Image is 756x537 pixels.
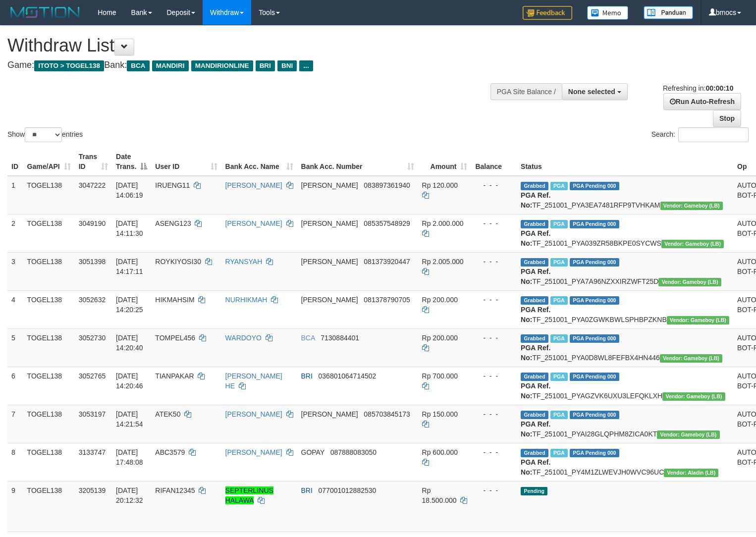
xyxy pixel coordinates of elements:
span: RIFAN12345 [155,486,195,494]
span: BCA [301,334,315,342]
span: [PERSON_NAME] [301,410,358,418]
td: 9 [7,481,23,532]
span: BRI [256,60,275,71]
span: Copy 077001012882530 to clipboard [319,486,377,494]
span: Marked by bmocs [550,449,568,457]
td: 4 [7,290,23,328]
span: ASENG123 [155,219,191,227]
div: - - - [475,333,513,343]
th: User ID: activate to sort column ascending [151,148,221,176]
span: Copy 085703845173 to clipboard [364,410,410,418]
td: 8 [7,443,23,481]
td: TF_251001_PYAGZVK6UXU3LEFQKLXH [517,367,733,405]
span: ROYKIYOSI30 [155,258,201,266]
div: - - - [475,371,513,381]
span: Marked by bmocs [550,258,568,267]
img: MOTION_logo.png [7,5,83,20]
span: Copy 7130884401 to clipboard [321,334,359,342]
td: 5 [7,328,23,367]
b: PGA Ref. No: [521,420,550,438]
span: BRI [301,486,313,494]
span: 3049190 [79,219,106,227]
td: TF_251001_PYA0ZGWKBWLSPHBPZKNB [517,290,733,328]
span: MANDIRIONLINE [191,60,253,71]
span: Copy 081373920447 to clipboard [364,258,410,266]
span: PGA Pending [570,373,619,381]
span: 3051398 [79,258,106,266]
span: Grabbed [521,258,548,267]
span: PGA Pending [570,334,619,343]
input: Search: [678,127,749,142]
span: Copy 085357548929 to clipboard [364,219,410,227]
span: Rp 600.000 [422,448,458,456]
a: [PERSON_NAME] [225,410,282,418]
span: [PERSON_NAME] [301,258,358,266]
td: TF_251001_PYA039ZR58BKPE0SYCWS [517,214,733,252]
span: Grabbed [521,220,548,228]
span: IRUENG11 [155,181,190,189]
td: 3 [7,252,23,290]
td: 1 [7,176,23,215]
span: Marked by bmocs [550,334,568,343]
span: 3047222 [79,181,106,189]
span: PGA Pending [570,449,619,457]
span: Vendor URL: https://dashboard.q2checkout.com/secure [664,469,718,477]
th: Game/API: activate to sort column ascending [23,148,75,176]
h4: Game: Bank: [7,60,494,70]
img: Feedback.jpg [523,6,572,20]
span: ... [299,60,313,71]
span: PGA Pending [570,258,619,267]
div: - - - [475,180,513,190]
th: Bank Acc. Number: activate to sort column ascending [297,148,418,176]
label: Search: [651,127,749,142]
label: Show entries [7,127,83,142]
span: Grabbed [521,296,548,305]
a: [PERSON_NAME] [225,219,282,227]
th: Status [517,148,733,176]
a: [PERSON_NAME] HE [225,372,282,390]
span: [DATE] 14:06:19 [116,181,143,199]
span: [PERSON_NAME] [301,181,358,189]
span: 3052632 [79,296,106,304]
span: Marked by bmocs [550,296,568,305]
span: Grabbed [521,373,548,381]
span: Refreshing in: [663,84,733,92]
span: Marked by bmocs [550,182,568,190]
span: 3052765 [79,372,106,380]
a: WARDOYO [225,334,262,342]
td: TF_251001_PYAI28GLQPHM8ZICA0KT [517,405,733,443]
a: SEPTERLINUS HALAWA [225,486,273,504]
div: PGA Site Balance / [490,83,562,100]
h1: Withdraw List [7,36,494,55]
td: TOGEL138 [23,481,75,532]
span: BNI [277,60,297,71]
span: [DATE] 14:11:30 [116,219,143,237]
td: TOGEL138 [23,176,75,215]
span: Rp 150.000 [422,410,458,418]
span: Rp 120.000 [422,181,458,189]
th: Date Trans.: activate to sort column descending [112,148,151,176]
a: Run Auto-Refresh [663,93,741,110]
b: PGA Ref. No: [521,458,550,476]
span: Vendor URL: https://dashboard.q2checkout.com/secure [660,202,723,210]
span: Copy 081378790705 to clipboard [364,296,410,304]
td: TOGEL138 [23,214,75,252]
span: [DATE] 14:20:25 [116,296,143,314]
b: PGA Ref. No: [521,344,550,362]
span: ABC3579 [155,448,185,456]
div: - - - [475,295,513,305]
th: Trans ID: activate to sort column ascending [75,148,112,176]
span: Rp 2.000.000 [422,219,464,227]
td: TOGEL138 [23,290,75,328]
td: TOGEL138 [23,367,75,405]
th: Bank Acc. Name: activate to sort column ascending [221,148,297,176]
span: BCA [127,60,149,71]
span: Vendor URL: https://dashboard.q2checkout.com/secure [657,430,719,439]
span: Rp 200.000 [422,334,458,342]
td: 6 [7,367,23,405]
div: - - - [475,485,513,495]
a: Stop [713,110,741,127]
th: Amount: activate to sort column ascending [418,148,472,176]
span: Copy 083897361940 to clipboard [364,181,410,189]
th: Balance [471,148,517,176]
